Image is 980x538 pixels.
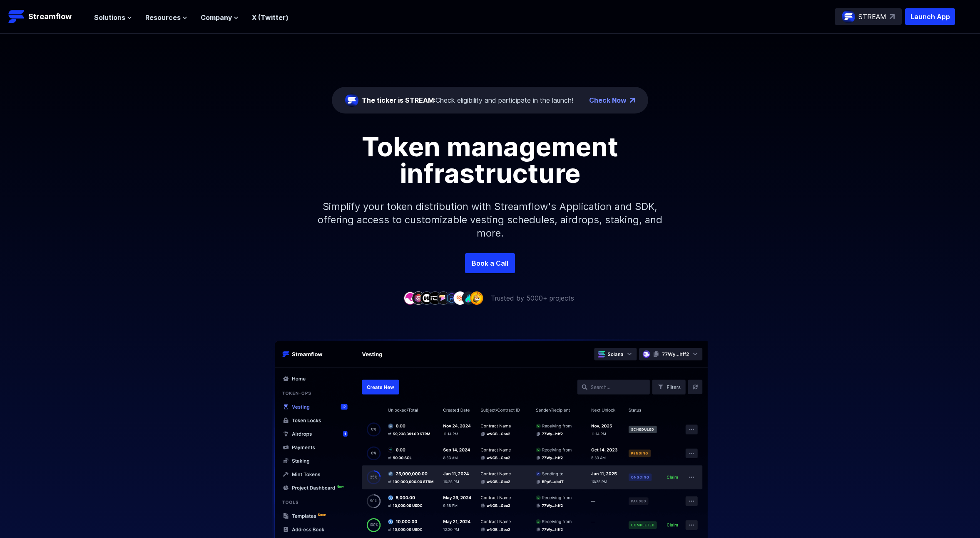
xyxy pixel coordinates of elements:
[842,10,855,23] img: streamflow-logo-circle.png
[8,8,25,25] img: Streamflow Logo
[94,12,132,22] button: Solutions
[303,133,677,187] h1: Token management infrastructure
[905,8,955,25] button: Launch App
[465,253,515,273] a: Book a Call
[145,12,181,22] span: Resources
[362,95,573,105] div: Check eligibility and participate in the launch!
[445,291,458,304] img: company-6
[630,98,635,103] img: top-right-arrow.png
[8,8,86,25] a: Streamflow
[201,12,239,22] button: Company
[362,96,435,104] span: The ticker is STREAM:
[201,12,232,22] span: Company
[835,8,902,25] a: STREAM
[470,291,483,304] img: company-9
[311,187,669,253] p: Simplify your token distribution with Streamflow's Application and SDK, offering access to custom...
[412,291,425,304] img: company-2
[403,291,417,304] img: company-1
[252,13,289,22] a: X (Twitter)
[28,11,72,22] p: Streamflow
[589,95,627,105] a: Check Now
[428,291,442,304] img: company-4
[420,291,433,304] img: company-3
[145,12,187,22] button: Resources
[94,12,125,22] span: Solutions
[491,293,574,303] p: Trusted by 5000+ projects
[858,12,886,22] p: STREAM
[437,291,450,304] img: company-5
[890,14,895,19] img: top-right-arrow.svg
[345,94,358,107] img: streamflow-logo-circle.png
[462,291,475,304] img: company-8
[453,291,467,304] img: company-7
